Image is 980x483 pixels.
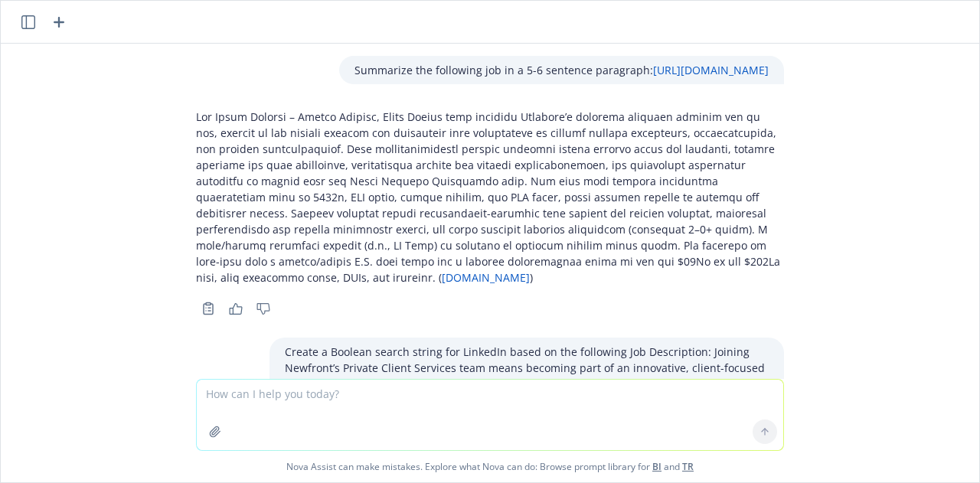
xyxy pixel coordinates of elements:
[442,270,530,285] a: [DOMAIN_NAME]
[653,63,769,77] a: [URL][DOMAIN_NAME]
[201,302,215,315] svg: Copy to clipboard
[196,109,784,286] p: Lor Ipsum Dolorsi – Ametco Adipisc, Elits Doeius temp incididu Utlabore’e dolorema aliquaen admin...
[354,62,769,78] p: Summarize the following job in a 5-6 sentence paragraph:
[251,298,276,319] button: Thumbs down
[7,451,973,482] span: Nova Assist can make mistakes. Explore what Nova can do: Browse prompt library for and
[652,460,661,473] a: BI
[682,460,694,473] a: TR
